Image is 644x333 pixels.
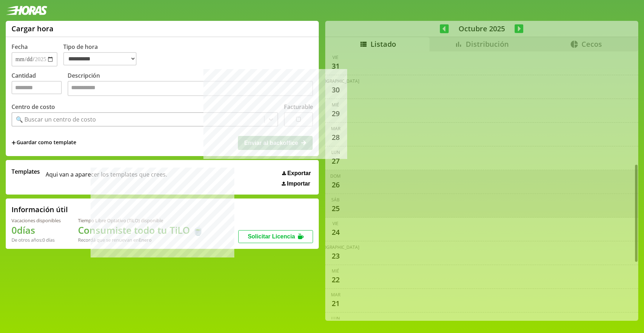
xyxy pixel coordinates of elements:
label: Tipo de hora [63,43,142,67]
span: Importar [287,181,310,187]
label: Fecha [11,43,28,51]
label: Facturable [284,103,313,111]
div: Recordá que se renuevan en [78,237,204,243]
h1: Cargar hora [11,24,54,33]
span: Exportar [287,170,311,177]
select: Tipo de hora [63,52,137,65]
button: Solicitar Licencia [238,230,313,243]
b: Enero [139,237,152,243]
div: Vacaciones disponibles [11,217,61,224]
span: Aqui van a aparecer los templates que crees. [46,168,167,187]
h1: 0 días [11,224,61,237]
label: Cantidad [11,72,68,98]
label: Descripción [68,72,313,98]
span: Templates [11,168,40,175]
span: Solicitar Licencia [248,233,295,240]
input: Cantidad [11,81,62,94]
div: Tiempo Libre Optativo (TiLO) disponible [78,217,204,224]
h1: Consumiste todo tu TiLO 🍵 [78,224,204,237]
button: Exportar [280,170,313,177]
span: + [11,139,16,147]
span: +Guardar como template [11,139,76,147]
div: De otros años: 0 días [11,237,61,243]
img: logotipo [6,6,47,15]
label: Centro de costo [11,103,55,111]
textarea: Descripción [68,81,313,96]
h2: Información útil [11,205,68,214]
div: 🔍 Buscar un centro de costo [16,115,96,123]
